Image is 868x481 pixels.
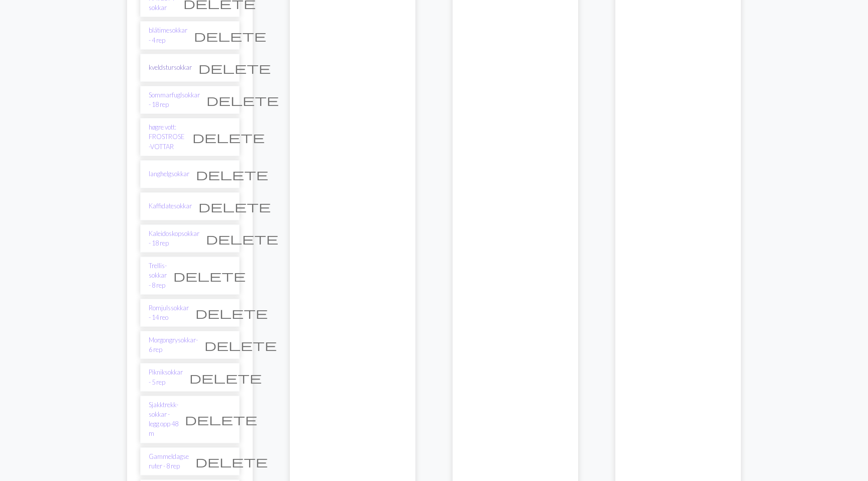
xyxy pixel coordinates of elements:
[185,412,257,426] span: delete
[186,128,271,147] button: Delete chart
[196,167,268,181] span: delete
[178,410,264,429] button: Delete chart
[149,261,167,290] a: Trellis-sokkar - 8 rep
[183,368,268,387] button: Delete chart
[198,199,271,213] span: delete
[206,231,278,246] span: delete
[195,306,268,320] span: delete
[198,61,271,75] span: delete
[189,371,262,385] span: delete
[200,90,285,109] button: Delete chart
[149,90,200,109] a: Sommarfuglsokkar - 18 rep
[167,266,252,285] button: Delete chart
[206,93,279,107] span: delete
[149,400,178,439] a: Sjakktrekk-sokkar - legg opp 48 m
[199,229,285,248] button: Delete chart
[192,58,277,77] button: Delete chart
[192,197,277,216] button: Delete chart
[149,303,189,322] a: Romjulssokkar - 14 reo
[187,26,273,45] button: Delete chart
[189,452,274,471] button: Delete chart
[149,63,192,72] a: kveldstursokkar
[189,165,275,184] button: Delete chart
[173,269,246,283] span: delete
[189,303,274,322] button: Delete chart
[195,454,268,468] span: delete
[198,335,283,354] button: Delete chart
[149,452,189,471] a: Gammeldagse ruter - 8 rep
[149,335,198,354] a: Morgongrysokkar- 6 rep
[194,29,266,43] span: delete
[149,229,199,248] a: Kaleidoskopsokkar - 18 rep
[149,169,189,179] a: langhelgsokkar
[149,201,192,211] a: Kaffidatesokkar
[149,123,186,152] a: høgre vott: FROSTROSE-VOTTAR
[192,130,265,144] span: delete
[204,338,277,352] span: delete
[149,26,187,45] a: blåtimesokkar - 4 rep
[149,368,183,387] a: Pikniksokkar - 5 rep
